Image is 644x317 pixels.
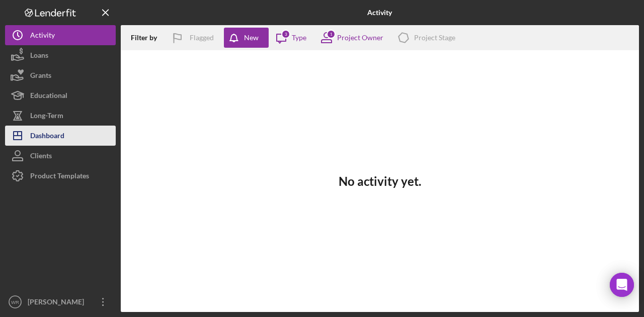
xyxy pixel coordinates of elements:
div: Product Templates [30,166,89,188]
div: Activity [30,25,55,48]
div: Grants [30,65,51,88]
div: Long-Term [30,105,63,128]
button: Loans [5,45,116,65]
div: Project Stage [414,34,455,42]
div: [PERSON_NAME] [25,292,91,314]
div: Dashboard [30,126,64,148]
div: New [244,28,259,48]
div: Loans [30,45,48,68]
button: Activity [5,25,116,45]
button: WR[PERSON_NAME] [5,292,116,312]
div: Open Intercom Messenger [610,273,634,297]
button: Long-Term [5,105,116,126]
div: Educational [30,85,67,108]
div: Type [292,34,306,42]
div: Project Owner [337,34,383,42]
div: Flagged [190,28,214,48]
button: Dashboard [5,126,116,146]
div: 3 [281,30,290,39]
button: Product Templates [5,166,116,186]
div: Clients [30,146,52,168]
button: Grants [5,65,116,85]
button: Clients [5,146,116,166]
div: Filter by [131,34,165,42]
button: New [224,28,269,48]
h3: No activity yet. [339,174,421,188]
b: Activity [367,9,392,17]
text: WR [11,299,19,305]
button: Flagged [165,28,224,48]
div: 1 [327,30,336,39]
button: Educational [5,85,116,105]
